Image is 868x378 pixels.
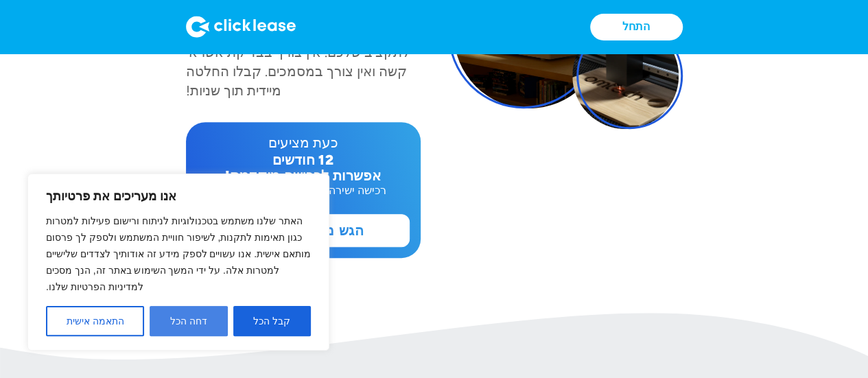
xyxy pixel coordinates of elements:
[590,14,683,40] a: התחל
[46,189,176,203] font: אנו מעריכים את פרטיותך
[170,316,207,327] font: דחה הכל
[272,152,333,168] font: 12 חודשים
[67,316,124,327] font: התאמה אישית
[186,16,296,38] img: סֵמֶל
[253,316,290,327] font: קבל הכל
[225,167,381,184] font: אפשרות לרכישה מוקדמת!
[27,174,329,351] div: אנו מעריכים את פרטיותך
[233,306,311,336] button: קבל הכל
[268,134,338,151] font: כעת מציעים
[46,306,144,336] button: התאמה אישית
[150,306,227,336] button: דחה הכל
[46,215,311,292] font: האתר שלנו משתמש בטכנולוגיות לניתוח ורישום פעילות למטרות כגון תאימות לתקנות, לשיפור חוויית המשתמש ...
[622,20,650,33] font: התחל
